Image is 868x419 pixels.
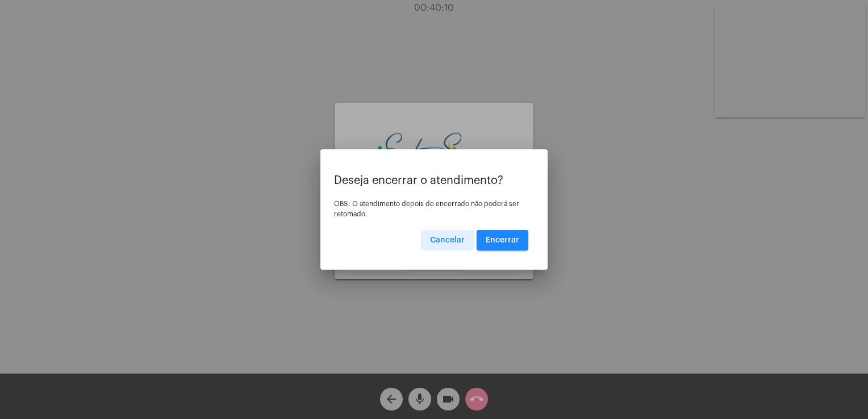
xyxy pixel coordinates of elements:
[334,174,534,187] p: Deseja encerrar o atendimento?
[477,230,528,250] button: Encerrar
[421,230,474,250] button: Cancelar
[430,236,465,244] span: Cancelar
[334,200,519,217] span: OBS: O atendimento depois de encerrado não poderá ser retomado.
[486,236,519,244] span: Encerrar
